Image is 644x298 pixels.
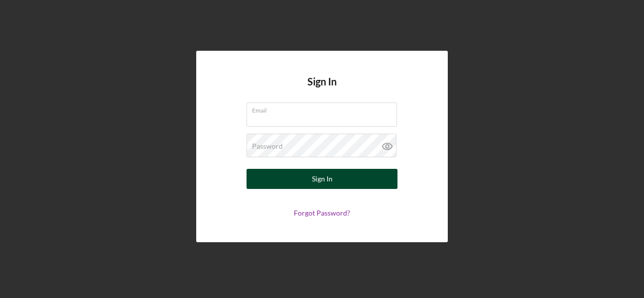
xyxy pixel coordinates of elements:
a: Forgot Password? [294,209,350,217]
div: Sign In [312,169,333,189]
label: Email [252,103,397,114]
button: Sign In [247,169,397,189]
h4: Sign In [307,76,337,103]
label: Password [252,142,283,150]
